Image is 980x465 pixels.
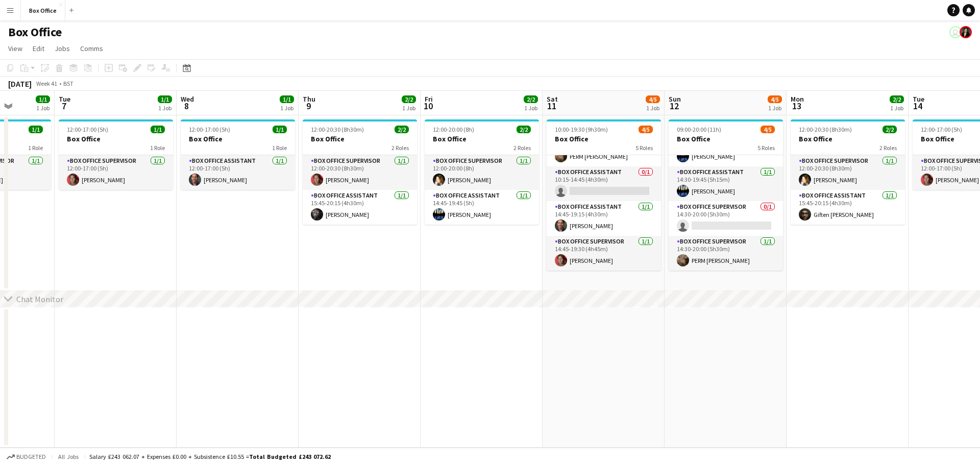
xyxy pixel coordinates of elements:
h3: Box Office [669,134,783,143]
span: 14 [911,100,924,112]
app-job-card: 12:00-20:00 (8h)2/2Box Office2 RolesBox Office Supervisor1/112:00-20:00 (8h)[PERSON_NAME]Box Offi... [425,119,539,225]
span: 7 [57,100,70,112]
app-user-avatar: Millie Haldane [949,26,962,38]
app-card-role: Box Office Assistant1/114:45-19:45 (5h)[PERSON_NAME] [425,190,539,225]
span: Total Budgeted £243 072.62 [249,453,331,460]
span: 2/2 [402,95,416,103]
button: Budgeted [5,451,47,462]
span: View [8,44,22,53]
app-card-role: Box Office Supervisor1/112:00-20:00 (8h)[PERSON_NAME] [425,155,539,190]
h3: Box Office [791,134,905,143]
span: 2/2 [883,126,897,133]
span: 11 [545,100,558,112]
app-card-role: Box Office Supervisor1/114:30-20:00 (5h30m)PERM [PERSON_NAME] [669,236,783,271]
app-card-role: Box Office Supervisor1/112:00-17:00 (5h)[PERSON_NAME] [59,155,173,190]
app-job-card: 12:00-20:30 (8h30m)2/2Box Office2 RolesBox Office Supervisor1/112:00-20:30 (8h30m)[PERSON_NAME]Bo... [791,119,905,225]
span: 09:00-20:00 (11h) [677,126,721,133]
span: 1 Role [28,144,43,152]
span: 10:00-19:30 (9h30m) [555,126,608,133]
span: Tue [59,94,70,104]
span: Edit [33,44,44,53]
app-card-role: Box Office Supervisor1/112:00-20:30 (8h30m)[PERSON_NAME] [303,155,417,190]
h3: Box Office [425,134,539,143]
span: 1/1 [151,126,165,133]
span: 2 Roles [513,144,531,152]
span: 4/5 [646,95,660,103]
h3: Box Office [303,134,417,143]
span: 4/5 [761,126,775,133]
h3: Box Office [547,134,661,143]
span: 4/5 [639,126,653,133]
h1: Box Office [8,25,62,40]
app-card-role: Box Office Assistant1/112:00-17:00 (5h)[PERSON_NAME] [181,155,295,190]
span: 12:00-20:30 (8h30m) [799,126,852,133]
span: 2/2 [395,126,409,133]
app-card-role: Box Office Supervisor1/112:00-20:30 (8h30m)[PERSON_NAME] [791,155,905,190]
span: Mon [791,94,804,104]
app-card-role: Box Office Assistant0/110:15-14:45 (4h30m) [547,166,661,201]
div: Salary £243 062.07 + Expenses £0.00 + Subsistence £10.55 = [89,453,331,460]
span: 2/2 [524,95,538,103]
span: 5 Roles [757,144,775,152]
span: Thu [303,94,315,104]
app-card-role: Box Office Assistant1/114:45-19:15 (4h30m)[PERSON_NAME] [547,201,661,236]
span: 12:00-20:00 (8h) [433,126,474,133]
div: Chat Monitor [16,294,63,304]
div: 1 Job [158,104,171,112]
span: Wed [181,94,194,104]
button: Box Office [21,1,65,20]
span: 12:00-20:30 (8h30m) [311,126,364,133]
span: Budgeted [16,453,46,460]
span: 1/1 [273,126,287,133]
app-job-card: 10:00-19:30 (9h30m)4/5Box Office5 Roles[PERSON_NAME]Box Office Supervisor1/110:00-14:45 (4h45m)PE... [547,119,661,271]
span: 2/2 [890,95,904,103]
span: 8 [179,100,194,112]
app-card-role: Box Office Assistant1/115:45-20:15 (4h30m)[PERSON_NAME] [303,190,417,225]
span: 1 Role [272,144,287,152]
div: 1 Job [402,104,415,112]
app-job-card: 12:00-17:00 (5h)1/1Box Office1 RoleBox Office Assistant1/112:00-17:00 (5h)[PERSON_NAME] [181,119,295,190]
span: 4/5 [768,95,782,103]
span: 12:00-17:00 (5h) [921,126,962,133]
span: 2 Roles [879,144,897,152]
div: 1 Job [890,104,903,112]
span: Fri [425,94,433,104]
app-card-role: Box Office Supervisor0/114:30-20:00 (5h30m) [669,201,783,236]
span: Jobs [55,44,70,53]
app-card-role: Box Office Assistant1/114:30-19:45 (5h15m)[PERSON_NAME] [669,166,783,201]
div: 1 Job [524,104,537,112]
div: 1 Job [646,104,659,112]
app-card-role: Box Office Assistant1/115:45-20:15 (4h30m)Giften [PERSON_NAME] [791,190,905,225]
app-job-card: 12:00-20:30 (8h30m)2/2Box Office2 RolesBox Office Supervisor1/112:00-20:30 (8h30m)[PERSON_NAME]Bo... [303,119,417,225]
span: 13 [789,100,804,112]
app-card-role: Box Office Supervisor1/114:45-19:30 (4h45m)[PERSON_NAME] [547,236,661,271]
span: 1/1 [158,95,172,103]
a: Comms [76,42,107,55]
span: 1/1 [280,95,294,103]
a: View [4,42,27,55]
span: Week 41 [34,80,59,87]
span: 5 Roles [635,144,653,152]
span: 1/1 [36,95,50,103]
span: 9 [301,100,315,112]
div: 1 Job [280,104,293,112]
a: Edit [29,42,48,55]
div: 1 Job [768,104,781,112]
span: All jobs [56,453,81,460]
div: 1 Job [36,104,50,112]
span: Tue [913,94,924,104]
span: 2 Roles [391,144,409,152]
span: 2/2 [517,126,531,133]
div: [DATE] [8,79,32,89]
span: Comms [80,44,103,53]
span: 1 Role [150,144,165,152]
app-job-card: 12:00-17:00 (5h)1/1Box Office1 RoleBox Office Supervisor1/112:00-17:00 (5h)[PERSON_NAME] [59,119,173,190]
app-job-card: 09:00-20:00 (11h)4/5Box Office5 Roles[PERSON_NAME]Box Office Assistant1/109:15-14:30 (5h15m)[PERS... [669,119,783,271]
